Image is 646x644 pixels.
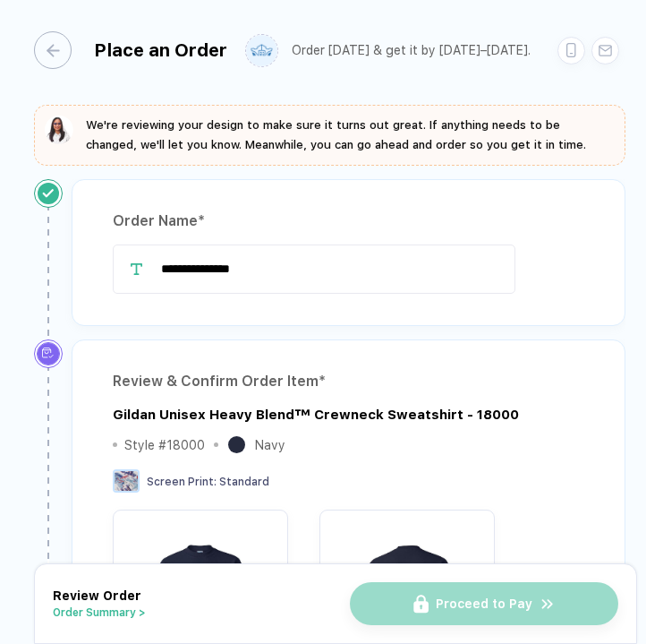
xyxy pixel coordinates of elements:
[147,476,217,488] span: Screen Print :
[246,35,277,66] img: user profile
[45,116,73,144] img: sophie
[292,43,531,58] div: Order [DATE] & get it by [DATE]–[DATE].
[219,476,269,488] span: Standard
[94,39,227,61] div: Place an Order
[113,405,519,425] div: Gildan Unisex Heavy Blend™ Crewneck Sweatshirt - 18000
[255,438,285,452] div: Navy
[53,588,141,603] span: Review Order
[45,116,615,155] button: We're reviewing your design to make sure it turns out great. If anything needs to be changed, we'...
[113,367,584,396] div: Review & Confirm Order Item
[124,438,205,452] div: Style # 18000
[53,606,146,619] button: Order Summary >
[113,207,584,236] div: Order Name
[113,469,140,493] img: Screen Print
[86,118,586,151] span: We're reviewing your design to make sure it turns out great. If anything needs to be changed, we'...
